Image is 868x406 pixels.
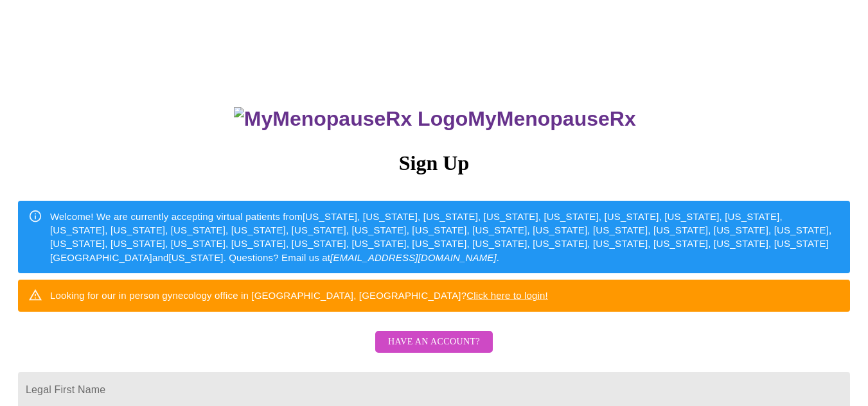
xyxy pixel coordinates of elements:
[50,205,840,270] div: Welcome! We are currently accepting virtual patients from [US_STATE], [US_STATE], [US_STATE], [US...
[372,345,496,356] a: Have an account?
[20,107,851,131] h3: MyMenopauseRx
[375,331,493,353] button: Have an account?
[50,283,548,307] div: Looking for our in person gynecology office in [GEOGRAPHIC_DATA], [GEOGRAPHIC_DATA]?
[388,334,480,350] span: Have an account?
[466,290,548,301] a: Click here to login!
[18,151,850,175] h3: Sign Up
[330,252,497,263] em: [EMAIL_ADDRESS][DOMAIN_NAME]
[234,107,468,131] img: MyMenopauseRx Logo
